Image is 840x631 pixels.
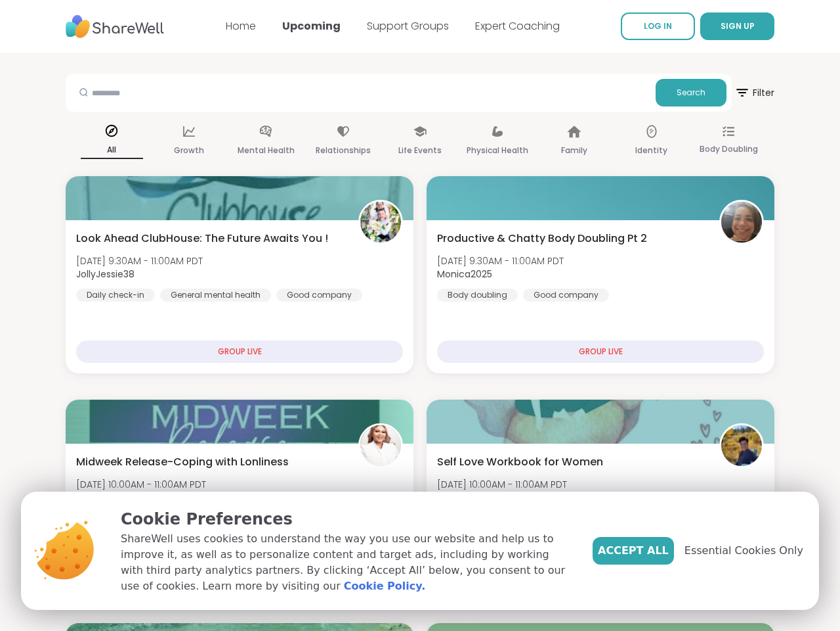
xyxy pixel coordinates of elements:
[367,18,449,34] a: Support Groups
[81,142,143,159] p: All
[76,231,328,246] span: Look Ahead ClubHouse: The Future Awaits You !
[437,289,518,302] div: Body doubling
[282,18,341,34] a: Upcoming
[316,143,371,158] p: Relationships
[398,143,442,158] p: Life Events
[437,231,647,246] span: Productive & Chatty Body Doubling Pt 2
[76,254,203,268] span: [DATE] 9:30AM - 11:00AM PDT
[276,289,362,302] div: Good company
[76,268,135,281] b: JollyJessie38
[76,478,206,491] span: [DATE] 10:00AM - 11:00AM PDT
[160,289,271,302] div: General mental health
[437,254,564,268] span: [DATE] 9:30AM - 11:00AM PDT
[437,340,764,363] div: GROUP LIVE
[226,18,256,34] a: Home
[121,531,572,594] p: ShareWell uses cookies to understand the way you use our website and help us to improve it, as we...
[437,491,491,504] b: CharityRoss
[684,543,803,559] span: Essential Cookies Only
[66,9,164,45] img: ShareWell Nav Logo
[598,543,669,559] span: Accept All
[437,478,567,491] span: [DATE] 10:00AM - 11:00AM PDT
[593,537,674,565] button: Accept All
[437,268,492,281] b: Monica2025
[76,454,289,470] span: Midweek Release-Coping with Lonliness
[360,202,401,243] img: JollyJessie38
[238,143,295,158] p: Mental Health
[76,289,155,302] div: Daily check-in
[344,578,425,594] a: Cookie Policy.
[76,340,403,363] div: GROUP LIVE
[467,143,528,158] p: Physical Health
[76,491,112,504] b: Shawnti
[174,143,204,158] p: Growth
[475,18,560,34] a: Expert Coaching
[360,425,401,466] img: Shawnti
[121,507,572,531] p: Cookie Preferences
[437,454,603,470] span: Self Love Workbook for Women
